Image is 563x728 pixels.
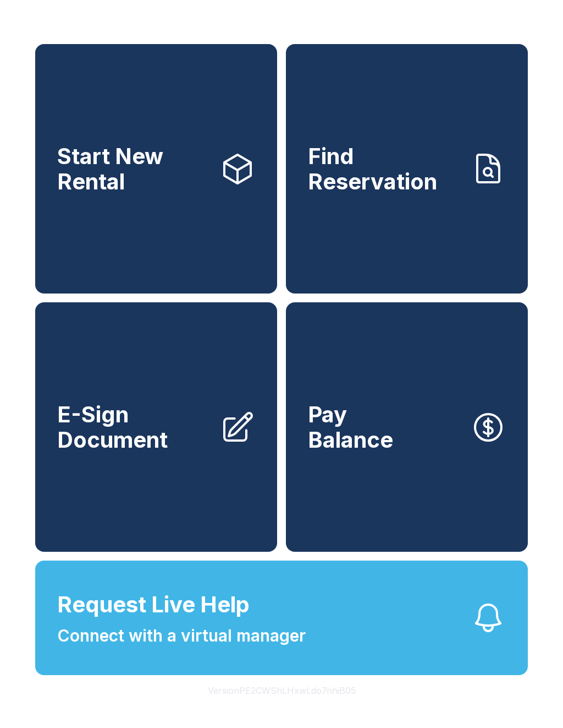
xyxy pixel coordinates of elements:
[35,44,277,294] a: Start New Rental
[199,675,365,706] button: VersionPE2CWShLHxwLdo7nhiB05
[57,144,211,194] span: Start New Rental
[286,302,528,552] a: PayBalance
[35,561,528,675] button: Request Live HelpConnect with a virtual manager
[35,302,277,552] a: E-Sign Document
[57,588,250,621] span: Request Live Help
[57,623,306,648] span: Connect with a virtual manager
[308,144,462,194] span: Find Reservation
[308,402,393,452] span: Pay Balance
[286,44,528,294] a: Find Reservation
[57,402,211,452] span: E-Sign Document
